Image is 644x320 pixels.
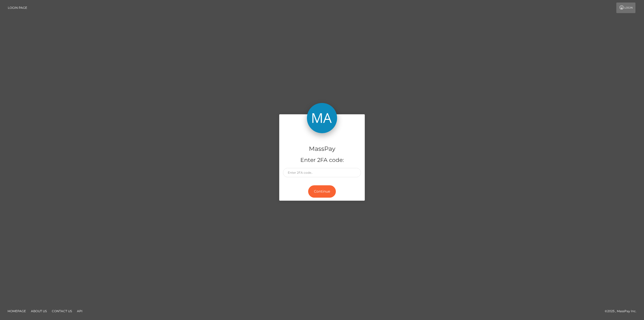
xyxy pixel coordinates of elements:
[616,3,635,13] a: Login
[307,103,337,133] img: MassPay
[283,145,361,153] h4: MassPay
[50,307,74,315] a: Contact Us
[308,185,336,198] button: Continue
[8,3,27,13] a: Login Page
[283,168,361,177] input: Enter 2FA code..
[75,307,85,315] a: API
[605,308,640,314] div: © 2025 , MassPay Inc.
[29,307,49,315] a: About Us
[283,156,361,164] h5: Enter 2FA code:
[6,307,28,315] a: Homepage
